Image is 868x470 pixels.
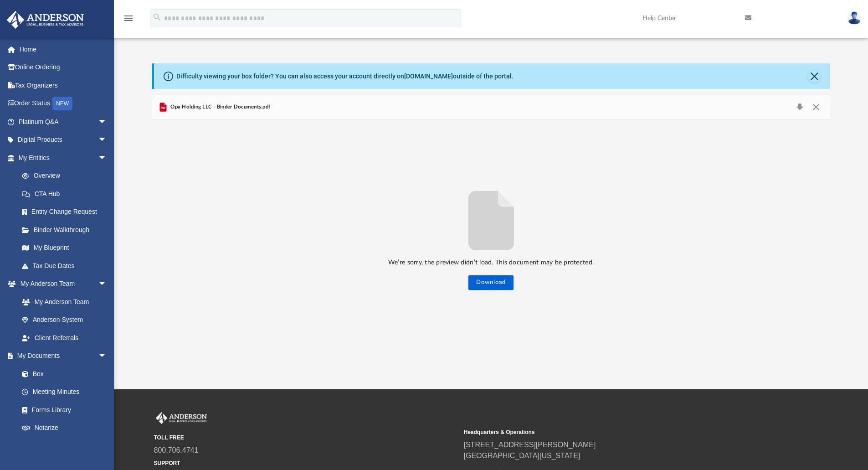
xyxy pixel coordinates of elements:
[123,17,134,24] a: menu
[13,167,121,185] a: Overview
[13,203,121,221] a: Entity Change Request
[464,452,580,460] a: [GEOGRAPHIC_DATA][US_STATE]
[13,401,112,419] a: Forms Library
[98,275,116,294] span: arrow_drop_down
[13,239,116,257] a: My Blueprint
[6,40,121,58] a: Home
[13,293,112,311] a: My Anderson Team
[154,434,457,442] small: TOLL FREE
[176,72,514,81] div: Difficulty viewing your box folder? You can also access your account directly on outside of the p...
[13,419,116,437] a: Notarize
[169,103,270,111] span: Opa Holding LLC - Binder Documents.pdf
[6,131,121,149] a: Digital Productsarrow_drop_down
[6,58,121,77] a: Online Ordering
[6,437,116,455] a: Online Learningarrow_drop_down
[152,257,831,269] p: We’re sorry, the preview didn’t load. This document may be protected.
[6,94,121,113] a: Order StatusNEW
[152,12,162,22] i: search
[98,437,116,455] span: arrow_drop_down
[13,329,116,347] a: Client Referrals
[6,347,116,365] a: My Documentsarrow_drop_down
[13,185,121,203] a: CTA Hub
[808,70,821,83] button: Close
[791,101,808,114] button: Download
[6,76,121,94] a: Tax Organizers
[13,221,121,239] a: Binder Walkthrough
[464,428,767,436] small: Headquarters & Operations
[6,149,121,167] a: My Entitiesarrow_drop_down
[154,412,209,424] img: Anderson Advisors Platinum Portal
[152,119,831,355] div: File preview
[123,13,134,24] i: menu
[98,113,116,131] span: arrow_drop_down
[98,347,116,366] span: arrow_drop_down
[404,72,453,80] a: [DOMAIN_NAME]
[6,113,121,131] a: Platinum Q&Aarrow_drop_down
[468,275,514,290] button: Download
[6,275,116,293] a: My Anderson Teamarrow_drop_down
[13,311,116,329] a: Anderson System
[13,257,121,275] a: Tax Due Dates
[847,11,861,25] img: User Pic
[808,101,824,114] button: Close
[98,131,116,150] span: arrow_drop_down
[13,383,116,401] a: Meeting Minutes
[4,11,87,29] img: Anderson Advisors Platinum Portal
[154,446,199,454] a: 800.706.4741
[464,441,596,449] a: [STREET_ADDRESS][PERSON_NAME]
[152,95,831,355] div: Preview
[52,97,72,110] div: NEW
[154,459,457,467] small: SUPPORT
[13,365,112,383] a: Box
[98,149,116,167] span: arrow_drop_down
